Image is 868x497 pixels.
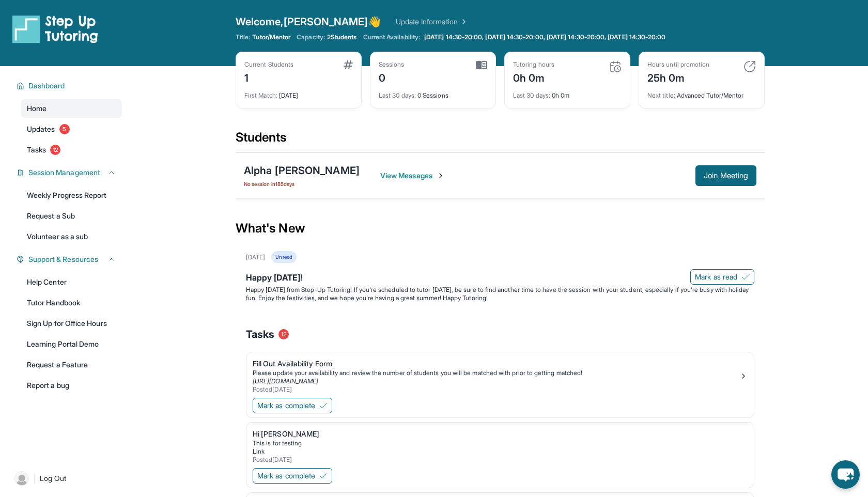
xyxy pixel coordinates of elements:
[379,69,405,85] div: 0
[236,206,765,251] div: What's New
[246,253,265,261] div: [DATE]
[253,377,318,385] a: [URL][DOMAIN_NAME]
[743,60,756,73] img: card
[363,33,420,41] span: Current Availability:
[647,85,756,100] div: Advanced Tutor/Mentor
[50,145,60,155] span: 12
[244,69,293,85] div: 1
[253,385,739,394] div: Posted [DATE]
[21,227,122,246] a: Volunteer as a sub
[27,103,47,114] span: Home
[437,172,445,180] img: Chevron-Right
[513,91,550,99] span: Last 30 days :
[278,329,289,339] span: 12
[253,456,748,464] div: Posted [DATE]
[244,85,353,100] div: [DATE]
[14,471,29,486] img: user-img
[831,460,860,489] button: chat-button
[253,447,265,455] a: Link
[253,369,739,377] div: Please update your availability and review the number of students you will be matched with prior ...
[244,163,360,178] div: Alpha [PERSON_NAME]
[21,376,122,395] a: Report a bug
[21,273,122,291] a: Help Center
[344,60,353,69] img: card
[24,167,116,178] button: Session Management
[40,473,67,484] span: Log Out
[741,273,750,281] img: Mark as read
[24,81,116,91] button: Dashboard
[253,398,332,413] button: Mark as complete
[319,472,328,480] img: Mark as complete
[257,400,315,411] span: Mark as complete
[422,33,668,41] a: [DATE] 14:30-20:00, [DATE] 14:30-20:00, [DATE] 14:30-20:00, [DATE] 14:30-20:00
[246,327,274,341] span: Tasks
[244,91,277,99] span: First Match :
[21,293,122,312] a: Tutor Handbook
[21,99,122,118] a: Home
[704,173,748,179] span: Join Meeting
[28,254,98,265] span: Support & Resources
[327,33,357,41] span: 2 Students
[236,129,765,152] div: Students
[246,286,754,302] p: Happy [DATE] from Step-Up Tutoring! If you're scheduled to tutor [DATE], be sure to find another ...
[10,467,122,490] a: |Log Out
[59,124,70,134] span: 5
[28,167,100,178] span: Session Management
[12,14,98,43] img: logo
[690,269,754,285] button: Mark as read
[28,81,65,91] span: Dashboard
[253,439,748,447] p: This is for testing
[319,401,328,410] img: Mark as complete
[244,180,360,188] span: No session in 185 days
[513,69,554,85] div: 0h 0m
[21,207,122,225] a: Request a Sub
[647,60,709,69] div: Hours until promotion
[246,271,754,286] div: Happy [DATE]!
[379,60,405,69] div: Sessions
[27,124,55,134] span: Updates
[253,468,332,484] button: Mark as complete
[609,60,622,73] img: card
[647,69,709,85] div: 25h 0m
[21,141,122,159] a: Tasks12
[424,33,665,41] span: [DATE] 14:30-20:00, [DATE] 14:30-20:00, [DATE] 14:30-20:00, [DATE] 14:30-20:00
[21,335,122,353] a: Learning Portal Demo
[379,91,416,99] span: Last 30 days :
[236,33,250,41] span: Title:
[236,14,381,29] span: Welcome, [PERSON_NAME] 👋
[246,352,754,396] a: Fill Out Availability FormPlease update your availability and review the number of students you w...
[476,60,487,70] img: card
[253,359,739,369] div: Fill Out Availability Form
[253,429,748,439] div: Hi [PERSON_NAME]
[695,272,737,282] span: Mark as read
[21,120,122,138] a: Updates5
[647,91,675,99] span: Next title :
[380,170,445,181] span: View Messages
[21,314,122,333] a: Sign Up for Office Hours
[513,85,622,100] div: 0h 0m
[21,186,122,205] a: Weekly Progress Report
[257,471,315,481] span: Mark as complete
[458,17,468,27] img: Chevron Right
[271,251,296,263] div: Unread
[695,165,756,186] button: Join Meeting
[21,355,122,374] a: Request a Feature
[244,60,293,69] div: Current Students
[33,472,36,485] span: |
[379,85,487,100] div: 0 Sessions
[27,145,46,155] span: Tasks
[513,60,554,69] div: Tutoring hours
[297,33,325,41] span: Capacity:
[24,254,116,265] button: Support & Resources
[252,33,290,41] span: Tutor/Mentor
[396,17,468,27] a: Update Information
